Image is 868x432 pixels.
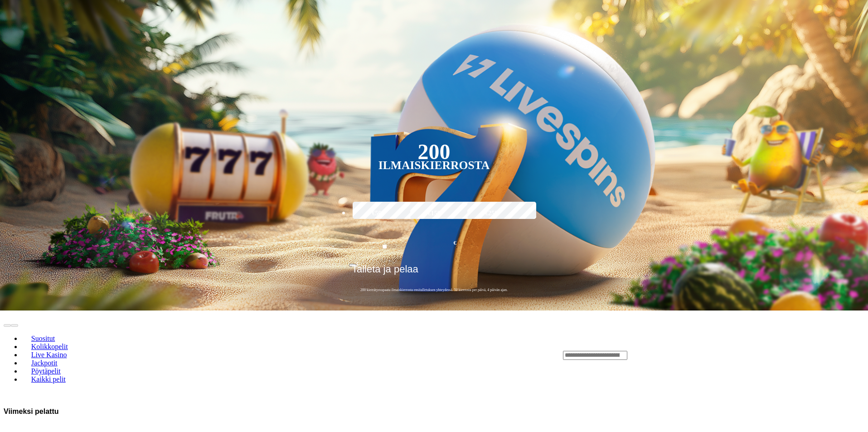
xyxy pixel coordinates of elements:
[352,263,418,282] span: Talleta ja pelaa
[4,407,59,416] h3: Viimeksi pelattu
[349,263,519,282] button: Talleta ja pelaa
[28,359,61,367] span: Jackpotit
[349,287,519,292] span: 200 kierrätysvapaata ilmaiskierrosta ensitalletuksen yhteydessä. 50 kierrosta per päivä, 4 päivän...
[4,311,864,399] header: Lobby
[28,367,64,375] span: Pöytäpelit
[22,373,75,386] a: Kaikki pelit
[4,324,11,327] button: prev slide
[350,200,403,227] label: €50
[378,160,490,171] div: Ilmaiskierrosta
[22,332,64,345] a: Suositut
[454,239,456,248] span: €
[28,343,72,350] span: Kolikkopelit
[465,200,518,227] label: €250
[4,319,545,391] nav: Lobby
[22,364,70,378] a: Pöytäpelit
[356,261,359,266] span: €
[563,351,627,360] input: Search
[22,356,67,370] a: Jackpotit
[22,348,76,362] a: Live Kasino
[22,340,77,354] a: Kolikkopelit
[11,324,18,327] button: next slide
[417,146,450,157] div: 200
[28,351,71,359] span: Live Kasino
[28,335,58,342] span: Suositut
[28,375,69,383] span: Kaikki pelit
[408,200,461,227] label: €150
